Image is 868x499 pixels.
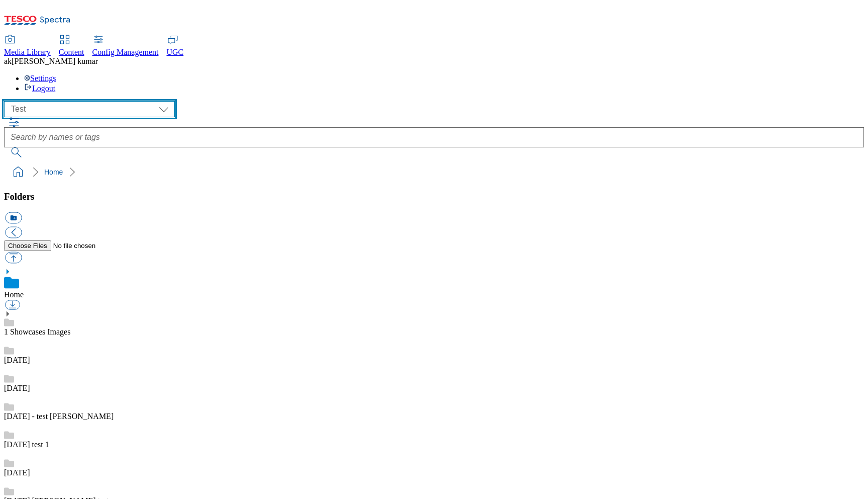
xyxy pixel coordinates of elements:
[12,57,98,65] span: [PERSON_NAME] kumar
[4,412,114,421] a: [DATE] - test [PERSON_NAME]
[4,36,51,57] a: Media Library
[4,290,24,299] a: Home
[4,468,30,477] a: [DATE]
[167,36,184,57] a: UGC
[24,74,56,82] a: Settings
[4,191,864,202] h3: Folders
[10,164,26,180] a: home
[92,48,159,56] span: Config Management
[4,440,49,449] a: [DATE] test 1
[4,327,70,336] a: 1 Showcases Images
[24,84,55,93] a: Logout
[4,356,30,364] a: [DATE]
[167,48,184,56] span: UGC
[59,36,84,57] a: Content
[92,36,159,57] a: Config Management
[4,162,864,182] nav: breadcrumb
[44,168,63,176] a: Home
[4,57,12,65] span: ak
[4,48,51,56] span: Media Library
[4,384,30,392] a: [DATE]
[59,48,84,56] span: Content
[4,127,864,147] input: Search by names or tags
